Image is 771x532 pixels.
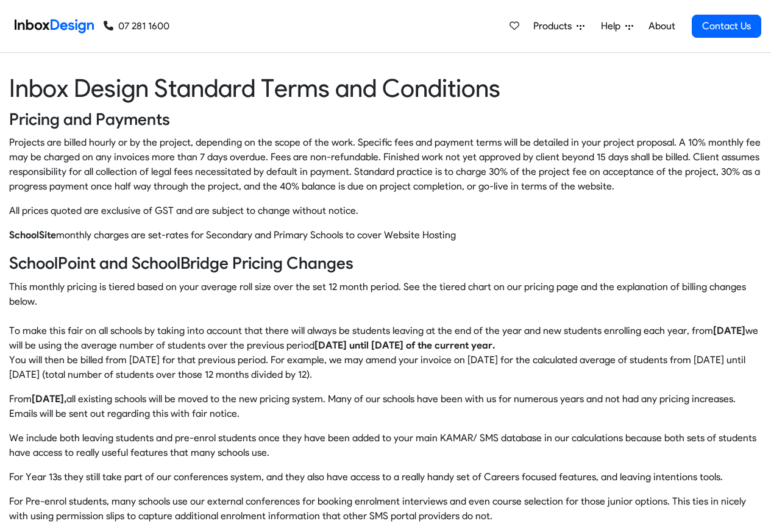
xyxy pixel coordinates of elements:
p: From all existing schools will be moved to the new pricing system. Many of our schools have been ... [9,392,762,421]
a: Products [528,14,589,38]
a: Help [596,14,638,38]
strong: SchoolSite [9,229,56,241]
p: All prices quoted are exclusive of GST and are subject to change without notice. [9,204,762,218]
span: Help [601,19,625,34]
p: For Pre-enrol students, many schools use our external conferences for booking enrolment interview... [9,494,762,523]
a: Contact Us [692,15,761,38]
p: For Year 13s they still take part of our conferences system, and they also have access to a reall... [9,470,762,484]
heading: Inbox Design Standard Terms and Conditions [9,73,762,104]
strong: [DATE] until [DATE] of the current year. [314,339,495,351]
a: 07 281 1600 [104,19,169,34]
strong: [DATE], [32,393,66,405]
span: Products [533,19,577,34]
p: Projects are billed hourly or by the project, depending on the scope of the work. Specific fees a... [9,135,762,194]
h4: SchoolPoint and SchoolBridge Pricing Changes [9,252,762,274]
h4: Pricing and Payments [9,108,762,130]
strong: [DATE] [713,325,745,336]
p: We include both leaving students and pre-enrol students once they have been added to your main KA... [9,431,762,460]
a: About [645,14,678,38]
p: This monthly pricing is tiered based on your average roll size over the set 12 month period. See ... [9,280,762,382]
p: monthly charges are set-rates for Secondary and Primary Schools to cover Website Hosting [9,228,762,243]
